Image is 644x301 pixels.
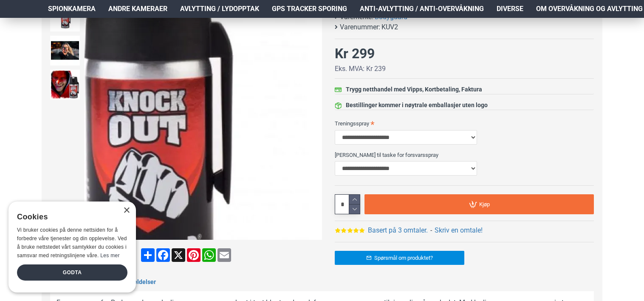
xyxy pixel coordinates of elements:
[155,248,171,262] a: Facebook
[123,207,130,214] div: Close
[435,225,483,236] a: Skriv en omtale!
[272,4,347,14] span: GPS Tracker Sporing
[368,225,428,236] a: Basert på 3 omtaler.
[381,22,398,32] span: KUV2
[17,227,127,258] span: Vi bruker cookies på denne nettsiden for å forbedre våre tjenester og din opplevelse. Ved å bruke...
[186,248,201,262] a: Pinterest
[479,202,490,207] span: Kjøp
[140,248,155,262] a: Del
[180,4,259,14] span: Avlytting / Lydopptak
[335,148,594,162] label: [PERSON_NAME] til taske for forsvarsspray
[195,232,198,236] span: Go to slide 1
[17,208,122,226] div: Cookies
[335,116,594,130] label: Treningsspray
[536,4,643,14] span: Om overvåkning og avlytting
[50,36,80,65] img: Forsvarsspray - Lovlig Pepperspray - SpyGadgets.no
[84,2,322,240] img: Forsvarsspray - Lovlig Pepperspray - SpyGadgets.no
[430,226,432,234] b: -
[48,4,96,14] span: Spionkamera
[360,4,484,14] span: Anti-avlytting / Anti-overvåkning
[335,43,375,64] div: Kr 299
[50,70,80,99] img: Forsvarsspray - Lovlig Pepperspray - SpyGadgets.no
[346,101,488,110] div: Bestillinger kommer i nøytrale emballasjer uten logo
[201,248,217,262] a: WhatsApp
[340,22,380,32] b: Varenummer:
[346,85,482,94] div: Trygg netthandel med Vipps, Kortbetaling, Faktura
[335,251,464,265] a: Spørsmål om produktet?
[201,232,205,236] span: Go to slide 2
[108,4,167,14] span: Andre kameraer
[17,264,127,281] div: Godta
[208,232,212,236] span: Go to slide 3
[84,114,99,128] div: Previous slide
[307,114,322,128] div: Next slide
[217,248,232,262] a: Email
[100,253,119,258] a: Les mer, opens a new window
[171,248,186,262] a: X
[497,4,523,14] span: Diverse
